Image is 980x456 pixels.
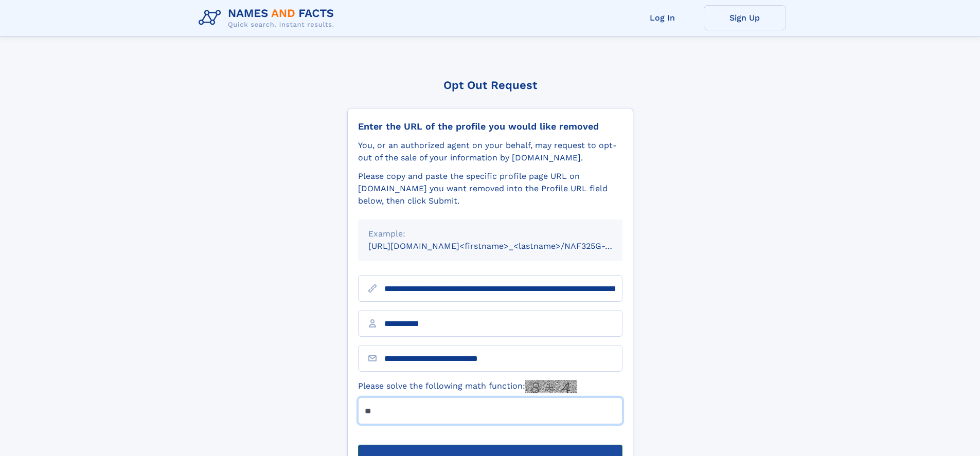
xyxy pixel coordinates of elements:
div: Opt Out Request [347,79,633,92]
div: Example: [368,228,612,240]
div: You, or an authorized agent on your behalf, may request to opt-out of the sale of your informatio... [358,139,622,164]
a: Log In [621,5,704,30]
img: Logo Names and Facts [194,4,343,32]
div: Enter the URL of the profile you would like removed [358,121,622,132]
label: Please solve the following math function: [358,380,577,393]
small: [URL][DOMAIN_NAME]<firstname>_<lastname>/NAF325G-xxxxxxxx [368,241,642,251]
div: Please copy and paste the specific profile page URL on [DOMAIN_NAME] you want removed into the Pr... [358,170,622,207]
a: Sign Up [704,5,786,30]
